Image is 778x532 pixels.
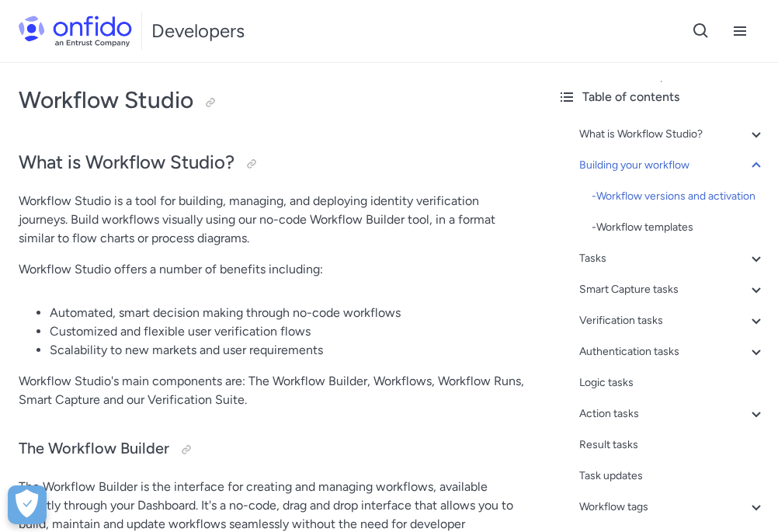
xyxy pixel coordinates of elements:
[19,192,526,248] p: Workflow Studio is a tool for building, managing, and deploying identity verification journeys. B...
[682,12,721,50] button: Open search button
[592,187,766,206] a: -Workflow versions and activation
[19,150,526,176] h2: What is Workflow Studio?
[557,88,766,106] div: Table of contents
[19,437,526,462] h3: The Workflow Builder
[592,218,766,237] a: -Workflow templates
[579,374,766,392] a: Logic tasks
[579,249,766,268] a: Tasks
[579,436,766,454] a: Result tasks
[579,280,766,299] a: Smart Capture tasks
[8,485,47,524] div: Préférences de cookies
[19,85,526,116] h1: Workflow Studio
[50,341,526,360] li: Scalability to new markets and user requirements
[579,342,766,361] a: Authentication tasks
[19,260,526,279] p: Workflow Studio offers a number of benefits including:
[579,498,766,516] a: Workflow tags
[692,22,710,40] svg: Open search button
[19,16,132,47] img: Onfido Logo
[579,405,766,423] a: Action tasks
[579,467,766,485] a: Task updates
[579,125,766,144] a: What is Workflow Studio?
[579,156,766,175] a: Building your workflow
[151,19,245,43] h1: Developers
[721,12,759,50] button: Open navigation menu button
[50,322,526,341] li: Customized and flexible user verification flows
[50,304,526,322] li: Automated, smart decision making through no-code workflows
[731,22,749,40] svg: Open navigation menu button
[8,485,47,524] button: Ouvrir le centre de préférences
[592,218,766,237] div: - Workflow templates
[579,311,766,330] a: Verification tasks
[592,187,766,206] div: - Workflow versions and activation
[19,372,526,409] p: Workflow Studio's main components are: The Workflow Builder, Workflows, Workflow Runs, Smart Capt...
